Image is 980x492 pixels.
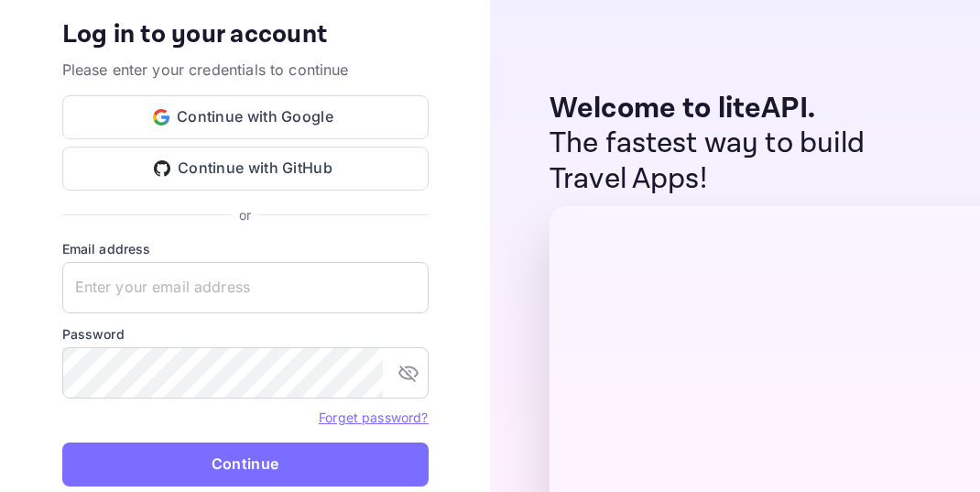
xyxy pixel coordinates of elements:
[62,19,429,51] h4: Log in to your account
[550,92,943,126] p: Welcome to liteAPI.
[239,205,251,224] p: or
[62,95,429,139] button: Continue with Google
[550,126,943,197] p: The fastest way to build Travel Apps!
[319,408,428,426] a: Forget password?
[62,443,429,487] button: Continue
[62,239,429,258] label: Email address
[62,262,429,313] input: Enter your email address
[390,355,427,391] button: toggle password visibility
[62,147,429,191] button: Continue with GitHub
[62,324,429,344] label: Password
[62,59,429,81] p: Please enter your credentials to continue
[319,410,428,425] a: Forget password?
